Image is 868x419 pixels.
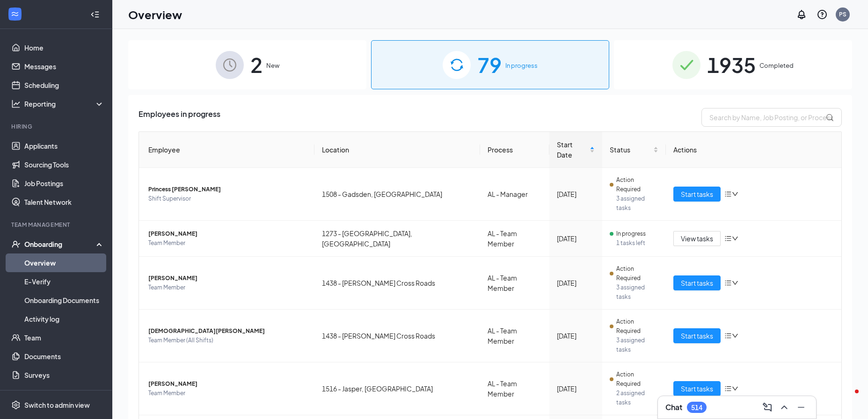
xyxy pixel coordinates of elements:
th: Status [602,132,666,168]
span: Start tasks [681,383,713,394]
a: Overview [24,253,104,272]
div: Hiring [11,123,102,130]
div: 514 [691,404,702,412]
button: ChevronUp [777,400,792,415]
span: bars [724,385,732,392]
span: bars [724,332,732,340]
span: View tasks [681,233,713,244]
button: Start tasks [673,275,721,290]
a: Applicants [24,137,104,155]
td: AL - Manager [480,168,549,221]
a: E-Verify [24,272,104,291]
span: 1 tasks left [616,238,658,248]
svg: ComposeMessage [762,402,773,413]
span: Team Member [148,238,307,248]
a: Scheduling [24,76,104,94]
div: [DATE] [557,233,595,244]
span: Action Required [616,175,658,194]
div: [DATE] [557,331,595,341]
span: Action Required [616,370,658,389]
span: 1935 [707,49,756,81]
span: Princess [PERSON_NAME] [148,185,307,194]
span: Team Member [148,389,307,398]
input: Search by Name, Job Posting, or Process [701,108,842,127]
span: 3 assigned tasks [616,336,658,354]
span: Action Required [616,264,658,283]
button: Start tasks [673,328,721,343]
button: Minimize [794,400,809,415]
svg: Collapse [90,10,100,19]
div: [DATE] [557,189,595,199]
td: AL - Team Member [480,362,549,415]
td: 1438 - [PERSON_NAME] Cross Roads [314,310,480,362]
svg: Notifications [796,9,807,20]
span: Status [610,144,651,155]
td: AL - Team Member [480,221,549,257]
button: Start tasks [673,381,721,396]
span: down [732,332,738,339]
a: Talent Network [24,193,104,211]
span: 2 assigned tasks [616,389,658,407]
span: [DEMOGRAPHIC_DATA][PERSON_NAME] [148,326,307,336]
h1: Overview [128,7,182,22]
span: [PERSON_NAME] [148,229,307,238]
a: Sourcing Tools [24,155,104,174]
span: down [732,385,738,392]
span: bars [724,235,732,242]
td: 1438 - [PERSON_NAME] Cross Roads [314,257,480,310]
a: Team [24,328,104,347]
td: 1516 - Jasper, [GEOGRAPHIC_DATA] [314,362,480,415]
th: Location [314,132,480,168]
span: Start tasks [681,278,713,288]
span: In progress [505,61,538,70]
div: PS [839,10,846,18]
div: Team Management [11,221,102,229]
span: Start tasks [681,331,713,341]
span: bars [724,279,732,287]
th: Employee [139,132,314,168]
svg: Minimize [795,402,807,413]
span: down [732,280,738,286]
span: 3 assigned tasks [616,194,658,213]
td: AL - Team Member [480,310,549,362]
span: down [732,235,738,242]
span: 3 assigned tasks [616,283,658,302]
div: Switch to admin view [24,400,90,410]
div: Reporting [24,99,105,108]
div: Onboarding [24,239,96,249]
span: down [732,191,738,197]
svg: ChevronUp [779,402,790,413]
button: View tasks [673,231,721,246]
a: Messages [24,57,104,76]
span: Completed [759,61,794,70]
svg: Settings [11,400,21,410]
span: Shift Supervisor [148,194,307,203]
span: bars [724,190,732,198]
h3: Chat [665,402,682,412]
a: Onboarding Documents [24,291,104,310]
th: Process [480,132,549,168]
span: New [266,61,279,70]
svg: WorkstreamLogo [10,9,20,19]
a: Activity log [24,310,104,328]
span: Action Required [616,317,658,336]
div: [DATE] [557,383,595,394]
td: 1273 - [GEOGRAPHIC_DATA], [GEOGRAPHIC_DATA] [314,221,480,257]
svg: Analysis [11,99,21,108]
a: Documents [24,347,104,366]
svg: UserCheck [11,239,21,249]
span: [PERSON_NAME] [148,379,307,389]
span: 79 [477,49,502,81]
span: Team Member [148,283,307,292]
td: AL - Team Member [480,257,549,310]
a: Home [24,38,104,57]
span: In progress [616,229,646,238]
a: Job Postings [24,174,104,193]
span: [PERSON_NAME] [148,274,307,283]
button: ComposeMessage [760,400,775,415]
svg: QuestionInfo [817,9,828,20]
div: [DATE] [557,278,595,288]
td: 1508 - Gadsden, [GEOGRAPHIC_DATA] [314,168,480,221]
th: Actions [666,132,841,168]
span: Employees in progress [139,108,220,127]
